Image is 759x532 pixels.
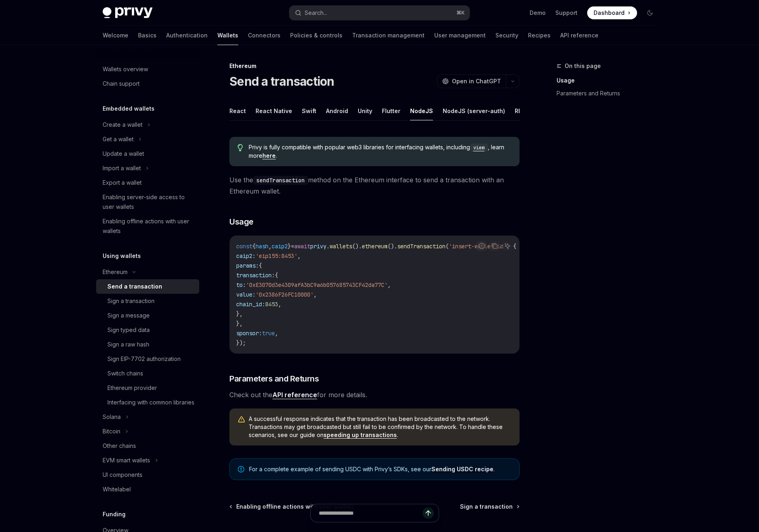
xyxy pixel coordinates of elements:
[96,337,199,352] a: Sign a raw hash
[103,149,144,159] div: Update a wallet
[96,308,199,323] a: Sign a message
[305,8,327,18] div: Search...
[229,216,254,227] span: Usage
[249,415,512,439] span: A successful response indicates that the transaction has been broadcasted to the network. Transac...
[248,26,280,45] a: Connectors
[138,26,157,45] a: Basics
[166,26,208,45] a: Authentication
[256,252,297,260] span: 'eip155:8453'
[96,279,199,294] a: Send a transaction
[278,301,281,308] span: ,
[96,352,199,366] a: Sign EIP-7702 authorization
[437,74,506,88] button: Open in ChatGPT
[96,410,199,424] button: Solana
[302,101,316,120] button: Swift
[272,243,288,250] span: caip2
[107,325,150,335] div: Sign typed data
[557,74,663,87] a: Usage
[96,453,199,468] button: EVM smart wallets
[236,310,243,318] span: },
[643,6,656,19] button: Toggle dark mode
[107,369,143,378] div: Switch chains
[103,134,134,144] div: Get a wallet
[103,470,142,480] div: UI components
[388,243,397,250] span: ().
[103,217,194,236] div: Enabling offline actions with user wallets
[236,272,275,279] span: transaction:
[103,178,142,188] div: Export a wallet
[470,144,488,151] a: viem
[229,101,246,120] button: React
[262,330,275,337] span: true
[96,146,199,161] a: Update a wallet
[107,296,155,306] div: Sign a transaction
[388,281,391,289] span: ,
[434,26,486,45] a: User management
[256,101,292,120] button: React Native
[237,144,243,151] svg: Tip
[256,291,313,298] span: '0x2386F26FC10000'
[431,466,493,473] a: Sending USDC recipe
[96,214,199,238] a: Enabling offline actions with user wallets
[229,389,520,400] span: Check out the for more details.
[103,26,128,45] a: Welcome
[236,262,259,269] span: params:
[476,241,487,251] button: Report incorrect code
[445,243,449,250] span: (
[96,439,199,453] a: Other chains
[259,262,262,269] span: {
[96,265,199,279] button: Ethereum
[107,340,149,349] div: Sign a raw hash
[528,26,551,45] a: Recipes
[313,291,317,298] span: ,
[275,330,278,337] span: ,
[502,241,513,251] button: Ask AI
[236,291,256,298] span: value:
[96,118,199,132] button: Create a wallet
[515,101,540,120] button: REST API
[275,272,278,279] span: {
[96,482,199,497] a: Whitelabel
[96,161,199,175] button: Import a wallet
[103,456,150,465] div: EVM smart wallets
[238,466,244,472] svg: Note
[96,381,199,395] a: Ethereum provider
[236,252,256,260] span: caip2:
[449,243,507,250] span: 'insert-wallet-id'
[456,10,465,16] span: ⌘ K
[103,104,155,113] h5: Embedded wallets
[330,243,352,250] span: wallets
[103,485,131,494] div: Whitelabel
[262,152,276,159] a: here
[310,243,326,250] span: privy
[96,395,199,410] a: Interfacing with common libraries
[265,301,278,308] span: 8453
[362,243,388,250] span: ethereum
[103,7,153,19] img: dark logo
[96,323,199,337] a: Sign typed data
[256,243,268,250] span: hash
[96,468,199,482] a: UI components
[294,243,310,250] span: await
[410,101,433,120] button: NodeJS
[358,101,372,120] button: Unity
[229,373,319,384] span: Parameters and Returns
[103,79,140,89] div: Chain support
[229,62,520,70] div: Ethereum
[96,190,199,214] a: Enabling server-side access to user wallets
[397,243,445,250] span: sendTransaction
[103,267,128,277] div: Ethereum
[107,398,194,407] div: Interfacing with common libraries
[236,301,265,308] span: chain_id:
[249,465,511,473] span: For a complete example of sending USDC with Privy’s SDKs, see our .
[382,101,400,120] button: Flutter
[103,509,126,519] h5: Funding
[107,354,181,364] div: Sign EIP-7702 authorization
[217,26,238,45] a: Wallets
[103,120,142,130] div: Create a wallet
[237,416,245,424] svg: Warning
[587,6,637,19] a: Dashboard
[107,383,157,393] div: Ethereum provider
[236,320,243,327] span: },
[103,192,194,212] div: Enabling server-side access to user wallets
